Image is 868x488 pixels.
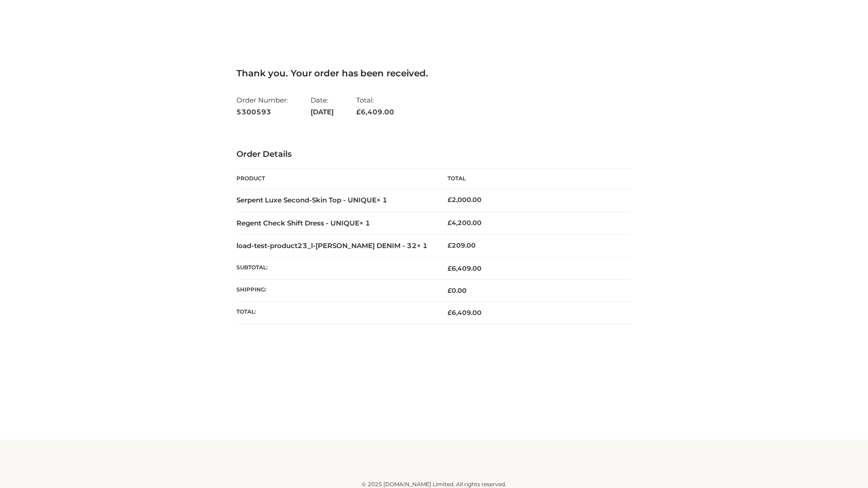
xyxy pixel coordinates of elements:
span: £ [448,196,452,204]
span: 6,409.00 [448,264,481,272]
li: Total: [356,92,394,120]
th: Shipping: [236,280,434,302]
th: Product [236,169,434,189]
th: Total: [236,302,434,324]
th: Total [434,169,632,189]
strong: [DATE] [311,106,334,118]
h3: Thank you. Your order has been received. [236,68,632,79]
span: £ [448,286,452,295]
strong: Regent Check Shift Dress - UNIQUE [236,219,370,227]
bdi: 2,000.00 [448,196,481,204]
span: £ [448,264,452,272]
span: £ [356,108,361,116]
strong: 5300593 [236,106,288,118]
strong: Serpent Luxe Second-Skin Top - UNIQUE [236,196,387,204]
span: £ [448,309,452,317]
strong: × 1 [377,196,387,204]
bdi: 0.00 [448,286,467,295]
span: £ [448,241,452,249]
strong: × 1 [359,219,370,227]
bdi: 209.00 [448,241,476,249]
span: 6,409.00 [448,309,481,317]
span: £ [448,219,452,227]
bdi: 4,200.00 [448,219,481,227]
th: Subtotal: [236,257,434,279]
strong: × 1 [417,241,428,250]
li: Order Number: [236,92,288,120]
strong: load-test-product23_l-[PERSON_NAME] DENIM - 32 [236,241,428,250]
li: Date: [311,92,334,120]
h3: Order Details [236,150,632,160]
span: 6,409.00 [356,108,394,116]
